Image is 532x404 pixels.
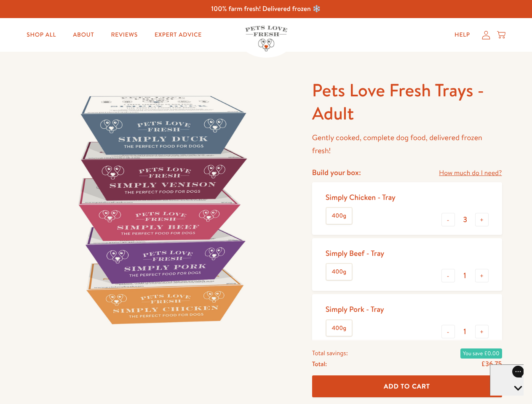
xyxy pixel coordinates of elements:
[441,213,455,226] button: -
[326,320,352,336] label: 400g
[148,27,209,43] a: Expert Advice
[441,325,455,338] button: -
[475,213,489,226] button: +
[326,192,396,202] div: Simply Chicken - Tray
[326,248,384,258] div: Simply Beef - Tray
[312,167,361,177] h4: Build your box:
[312,131,502,157] p: Gently cooked, complete dog food, delivered frozen fresh!
[312,348,348,359] span: Total savings:
[312,375,502,398] button: Add To Cart
[245,26,287,51] img: Pets Love Fresh
[439,167,502,179] a: How much do I need?
[30,79,292,340] img: Pets Love Fresh Trays - Adult
[20,27,63,43] a: Shop All
[441,269,455,282] button: -
[384,382,430,391] span: Add To Cart
[448,27,477,43] a: Help
[312,79,502,125] h1: Pets Love Fresh Trays - Adult
[326,304,384,314] div: Simply Pork - Tray
[481,359,502,369] span: £36.75
[104,27,144,43] a: Reviews
[326,264,352,280] label: 400g
[66,27,101,43] a: About
[475,269,489,282] button: +
[490,364,524,396] iframe: Gorgias live chat messenger
[475,325,489,338] button: +
[460,348,502,359] span: You save £0.00
[312,359,327,369] span: Total:
[326,208,352,224] label: 400g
